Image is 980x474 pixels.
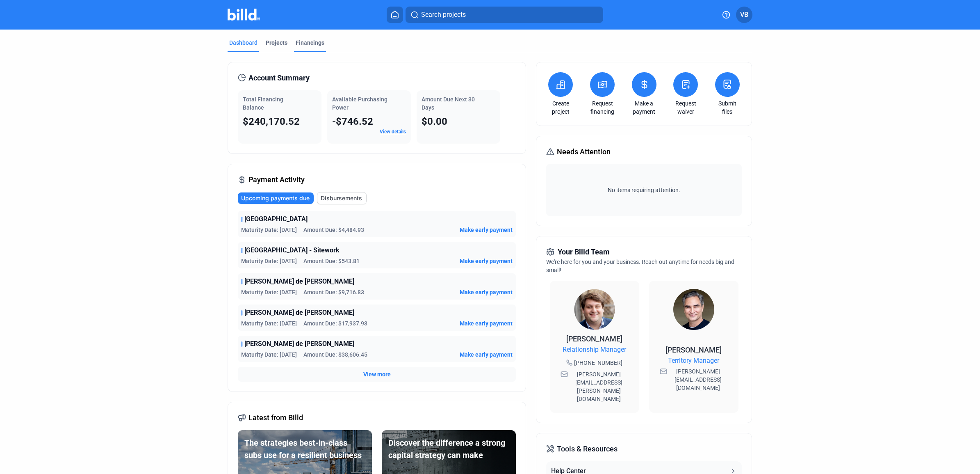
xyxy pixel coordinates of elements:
[673,289,714,330] img: Territory Manager
[736,7,752,23] button: VB
[296,39,324,47] div: Financings
[422,96,475,111] span: Amount Due Next 30 Days
[713,99,742,116] a: Submit files
[238,192,314,204] button: Upcoming payments due
[303,350,367,359] span: Amount Due: $38,606.45
[243,116,300,127] span: $240,170.52
[588,99,617,116] a: Request financing
[241,288,297,296] span: Maturity Date: [DATE]
[244,308,354,318] span: [PERSON_NAME] de [PERSON_NAME]
[557,443,618,455] span: Tools & Resources
[570,370,629,403] span: [PERSON_NAME][EMAIL_ADDRESS][PERSON_NAME][DOMAIN_NAME]
[248,174,305,185] span: Payment Activity
[669,367,728,392] span: [PERSON_NAME][EMAIL_ADDRESS][DOMAIN_NAME]
[248,412,303,424] span: Latest from Billd
[546,99,575,116] a: Create project
[241,350,297,359] span: Maturity Date: [DATE]
[303,257,360,265] span: Amount Due: $543.81
[563,345,626,355] span: Relationship Manager
[243,96,283,111] span: Total Financing Balance
[740,10,748,20] span: VB
[332,116,373,127] span: -$746.52
[557,146,611,158] span: Needs Attention
[574,359,622,367] span: [PHONE_NUMBER]
[317,192,367,204] button: Disbursements
[241,226,297,234] span: Maturity Date: [DATE]
[244,245,340,255] span: [GEOGRAPHIC_DATA] - Sitework
[244,339,354,349] span: [PERSON_NAME] de [PERSON_NAME]
[421,10,466,20] span: Search projects
[266,39,287,47] div: Projects
[422,116,447,127] span: $0.00
[303,288,364,296] span: Amount Due: $9,716.83
[228,9,260,21] img: Billd Company Logo
[380,129,406,135] a: View details
[244,277,354,286] span: [PERSON_NAME] de [PERSON_NAME]
[460,319,513,327] button: Make early payment
[244,214,308,224] span: [GEOGRAPHIC_DATA]
[668,356,719,366] span: Territory Manager
[546,259,734,273] span: We're here for you and your business. Reach out anytime for needs big and small!
[460,288,513,296] button: Make early payment
[321,194,362,202] span: Disbursements
[241,194,310,202] span: Upcoming payments due
[332,96,387,111] span: Available Purchasing Power
[558,246,610,258] span: Your Billd Team
[566,334,622,343] span: [PERSON_NAME]
[241,257,297,265] span: Maturity Date: [DATE]
[460,350,513,359] button: Make early payment
[665,346,722,354] span: [PERSON_NAME]
[229,39,258,47] div: Dashboard
[630,99,659,116] a: Make a payment
[460,226,513,234] button: Make early payment
[303,226,364,234] span: Amount Due: $4,484.93
[303,319,367,327] span: Amount Due: $17,937.93
[244,437,365,461] div: The strategies best-in-class subs use for a resilient business
[363,370,391,378] button: View more
[549,186,738,194] span: No items requiring attention.
[671,99,700,116] a: Request waiver
[388,437,509,461] div: Discover the difference a strong capital strategy can make
[574,289,615,330] img: Relationship Manager
[460,257,513,265] button: Make early payment
[241,319,297,327] span: Maturity Date: [DATE]
[406,7,603,23] button: Search projects
[248,72,310,84] span: Account Summary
